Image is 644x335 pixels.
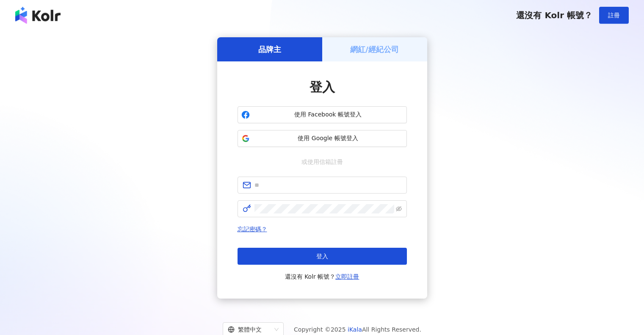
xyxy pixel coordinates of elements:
button: 登入 [238,248,407,265]
span: Copyright © 2025 All Rights Reserved. [294,324,421,335]
span: 登入 [310,80,335,94]
button: 註冊 [599,7,629,24]
img: logo [15,7,61,24]
span: eye-invisible [396,206,402,212]
span: 或使用信箱註冊 [296,157,349,166]
span: 還沒有 Kolr 帳號？ [285,271,359,282]
span: 登入 [316,253,328,260]
span: 使用 Facebook 帳號登入 [253,111,403,119]
h5: 網紅/經紀公司 [350,44,399,55]
a: 忘記密碼？ [238,226,267,233]
button: 使用 Facebook 帳號登入 [238,106,407,123]
button: 使用 Google 帳號登入 [238,130,407,147]
span: 註冊 [608,12,620,19]
span: 還沒有 Kolr 帳號？ [516,10,592,20]
span: 使用 Google 帳號登入 [253,134,403,143]
a: 立即註冊 [335,273,359,280]
a: iKala [348,326,362,333]
h5: 品牌主 [258,44,281,55]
